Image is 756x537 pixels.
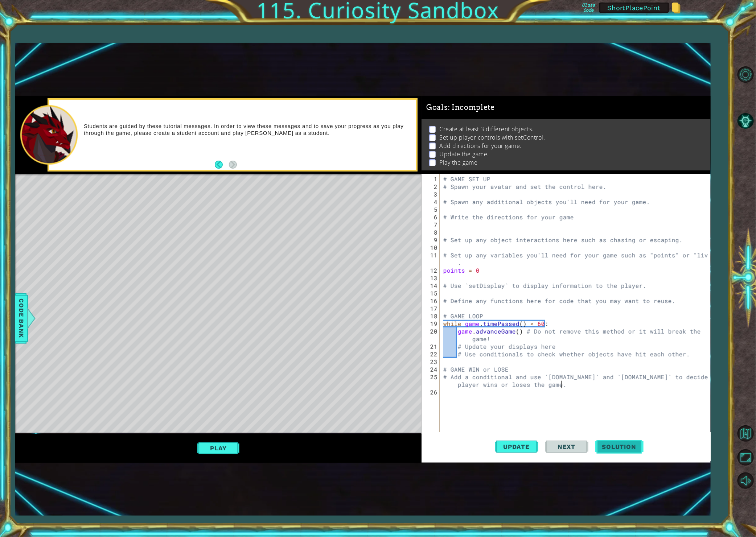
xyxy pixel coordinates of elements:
span: Solution [595,443,644,450]
div: 25 [423,373,440,388]
div: 10 [423,244,440,251]
div: 21 [423,343,440,350]
div: 17 [423,305,440,312]
div: 23 [423,358,440,365]
div: 15 [423,289,440,297]
div: 5 [423,206,440,213]
a: Back to Map [735,422,756,446]
img: Copy class code [672,3,681,13]
p: Set up player controls with setControl. [439,133,545,141]
button: Play [197,441,239,455]
span: Goals [426,103,495,112]
button: Update [495,432,538,461]
div: 22 [423,350,440,358]
button: Next [229,161,237,169]
div: 12 [423,267,440,274]
button: Mute [735,470,756,491]
div: 8 [423,228,440,236]
div: Level Map [15,174,350,388]
button: Level Options [735,64,756,85]
div: 24 [423,365,440,373]
div: 11 [423,251,440,267]
div: 9 [423,236,440,244]
button: Maximize Browser [735,447,756,468]
div: 7 [423,221,440,228]
label: Class Code [581,3,596,13]
p: Create at least 3 different objects. [439,125,534,133]
div: 19 [423,320,440,327]
div: 1 [423,175,440,183]
div: 20 [423,327,440,343]
button: Solution [595,432,644,461]
div: 3 [423,190,440,198]
div: 6 [423,213,440,221]
span: Update [496,443,537,450]
p: Update the game. [439,150,489,158]
button: Back [215,161,229,169]
div: 18 [423,312,440,320]
button: Next [545,432,588,461]
div: 26 [423,388,440,396]
div: 13 [423,274,440,282]
button: Back to Map [735,423,756,444]
p: Play the game [439,158,477,166]
p: Students are guided by these tutorial messages. In order to view these messages and to save your ... [84,123,411,137]
button: AI Hint [735,110,756,131]
div: 4 [423,198,440,206]
div: 2 [423,183,440,190]
span: : Incomplete [448,103,495,112]
div: 16 [423,297,440,305]
p: Add directions for your game. [439,142,522,150]
div: 14 [423,282,440,289]
span: Code Bank [16,296,27,340]
span: Next [550,443,583,450]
